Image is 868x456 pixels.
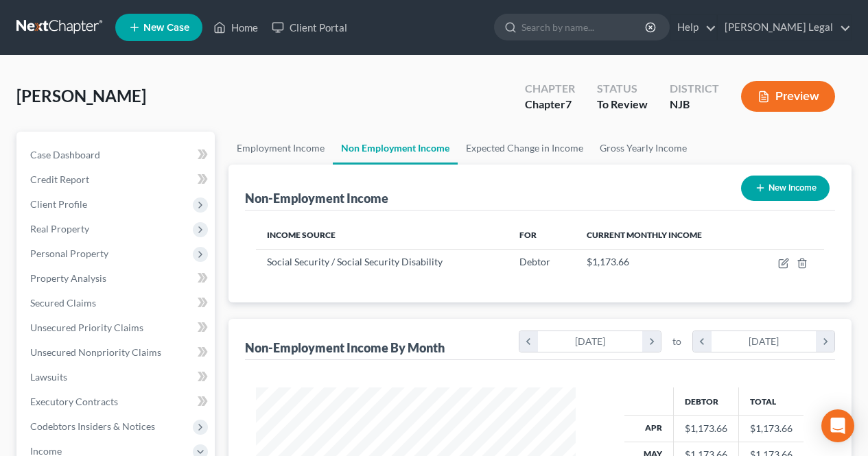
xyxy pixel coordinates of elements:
a: Employment Income [228,132,333,165]
span: $1,173.66 [587,256,629,267]
span: Current Monthly Income [587,230,702,240]
i: chevron_left [519,331,538,352]
a: Expected Change in Income [458,132,591,165]
div: Status [597,81,648,97]
div: NJB [670,97,719,112]
div: Chapter [525,97,575,112]
th: Apr [624,416,674,442]
div: Non-Employment Income By Month [245,339,445,356]
td: $1,173.66 [738,416,804,442]
a: Help [670,15,716,40]
div: District [670,81,719,97]
a: Credit Report [19,167,215,192]
span: Secured Claims [30,297,96,309]
a: Gross Yearly Income [591,132,695,165]
span: For [519,230,537,240]
div: Open Intercom Messenger [821,409,854,442]
span: Debtor [519,256,550,267]
a: Lawsuits [19,365,215,389]
input: Search by name... [521,14,647,40]
div: Chapter [525,81,575,97]
i: chevron_left [693,331,712,352]
span: Property Analysis [30,272,106,284]
a: Unsecured Nonpriority Claims [19,340,215,365]
div: [DATE] [538,331,643,352]
a: Case Dashboard [19,143,215,167]
a: Non Employment Income [333,132,458,165]
span: Case Dashboard [30,149,100,160]
div: $1,173.66 [685,422,727,435]
span: Social Security / Social Security Disability [267,256,443,267]
span: Lawsuits [30,371,67,383]
a: Home [207,15,265,40]
i: chevron_right [642,331,661,352]
span: Unsecured Priority Claims [30,322,143,333]
span: to [672,335,681,348]
span: New Case [143,23,189,33]
a: [PERSON_NAME] Legal [718,15,851,40]
a: Unsecured Priority Claims [19,315,215,340]
span: Executory Contracts [30,396,118,407]
span: Personal Property [30,248,108,259]
span: Client Profile [30,198,87,210]
a: Executory Contracts [19,389,215,414]
a: Secured Claims [19,291,215,315]
button: Preview [741,81,835,112]
span: Real Property [30,223,89,235]
div: Non-Employment Income [245,190,388,206]
a: Property Analysis [19,266,215,291]
th: Total [738,387,804,415]
span: [PERSON_NAME] [16,86,146,106]
span: Income Source [267,230,336,240]
span: Codebtors Insiders & Notices [30,420,155,432]
div: [DATE] [712,331,817,352]
div: To Review [597,97,648,112]
span: Credit Report [30,173,89,185]
a: Client Portal [265,15,354,40]
span: Unsecured Nonpriority Claims [30,346,161,358]
button: New Income [741,176,830,201]
span: 7 [565,97,572,110]
th: Debtor [673,387,738,415]
i: chevron_right [816,331,834,352]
